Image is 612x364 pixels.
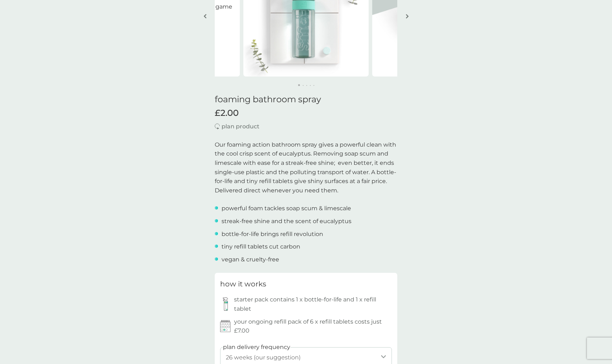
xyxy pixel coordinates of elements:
[204,14,207,19] img: left-arrow.svg
[220,278,266,290] h3: how it works
[222,255,279,264] p: vegan & cruelty-free
[222,217,351,226] p: streak-free shine and the scent of eucalyptus
[222,204,351,213] p: powerful foam tackles soap scum & limescale
[223,343,290,352] label: plan delivery frequency
[215,140,397,195] p: Our foaming action bathroom spray gives a powerful clean with the cool crisp scent of eucalyptus....
[215,94,397,105] h1: foaming bathroom spray
[215,108,239,118] span: £2.00
[222,122,259,131] p: plan product
[222,242,300,251] p: tiny refill tablets cut carbon
[234,295,392,313] p: starter pack contains 1 x bottle-for-life and 1 x refill tablet
[406,14,409,19] img: right-arrow.svg
[222,230,323,239] p: bottle-for-life brings refill revolution
[234,317,392,335] p: your ongoing refill pack of 6 x refill tablets costs just £7.00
